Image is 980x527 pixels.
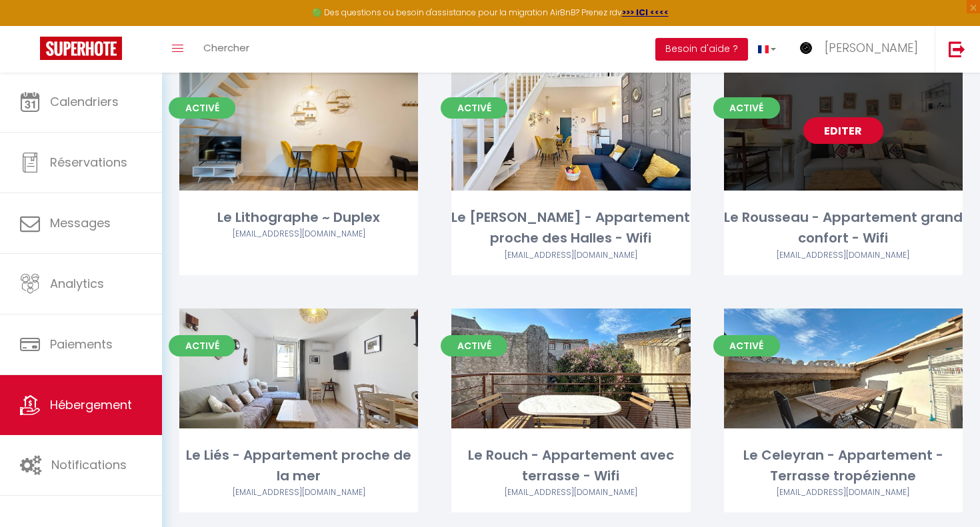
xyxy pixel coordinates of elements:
[451,486,690,499] div: Airbnb
[451,249,690,262] div: Airbnb
[724,486,963,499] div: Airbnb
[724,445,963,487] div: Le Celeyran - Appartement - Terrasse tropézienne
[179,445,418,487] div: Le Liés - Appartement proche de la mer
[50,215,111,231] span: Messages
[451,445,690,487] div: Le Rouch - Appartement avec terrasse - Wifi
[50,275,104,292] span: Analytics
[50,154,127,171] span: Réservations
[796,38,816,58] img: ...
[441,335,507,356] span: Activé
[203,41,249,55] span: Chercher
[786,26,935,73] a: ... [PERSON_NAME]
[50,336,113,352] span: Paiements
[451,207,690,249] div: Le [PERSON_NAME] - Appartement proche des Halles - Wifi
[724,249,963,262] div: Airbnb
[179,486,418,499] div: Airbnb
[169,335,235,356] span: Activé
[169,97,235,119] span: Activé
[724,207,963,249] div: Le Rousseau - Appartement grand confort - Wifi
[713,97,780,119] span: Activé
[825,39,918,56] span: [PERSON_NAME]
[441,97,507,119] span: Activé
[655,38,748,61] button: Besoin d'aide ?
[50,93,119,110] span: Calendriers
[193,26,259,73] a: Chercher
[179,228,418,241] div: Airbnb
[40,37,122,60] img: Super Booking
[713,335,780,356] span: Activé
[50,396,132,413] span: Hébergement
[179,207,418,228] div: Le Lithographe ~ Duplex
[51,456,127,473] span: Notifications
[949,41,965,57] img: logout
[803,117,883,144] a: Editer
[622,7,669,18] a: >>> ICI <<<<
